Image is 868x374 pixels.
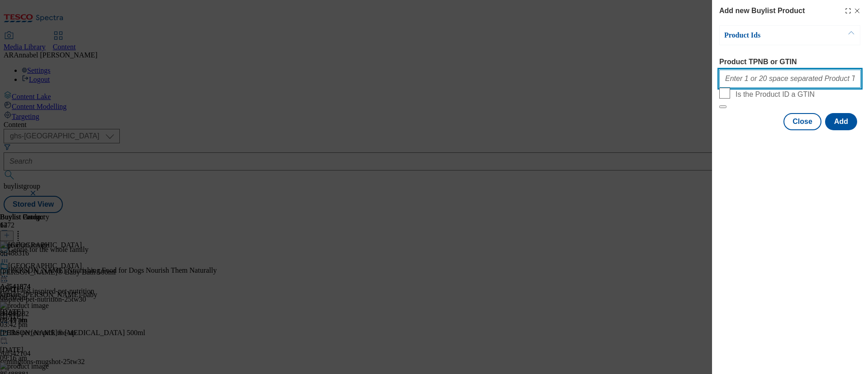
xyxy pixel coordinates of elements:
button: Add [825,113,857,130]
p: Product Ids [724,31,819,40]
h4: Add new Buylist Product [719,5,805,16]
button: Close [783,113,821,130]
span: Is the Product ID a GTIN [736,90,815,99]
input: Enter 1 or 20 space separated Product TPNB or GTIN [719,70,861,88]
label: Product TPNB or GTIN [719,58,861,66]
